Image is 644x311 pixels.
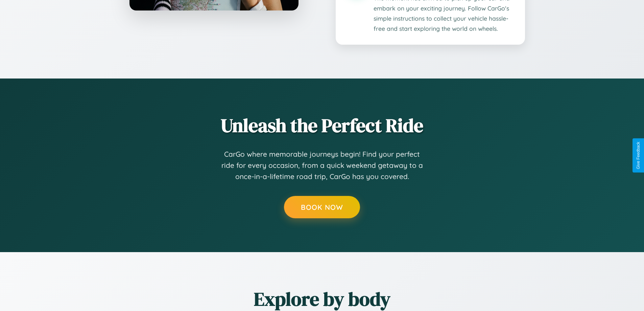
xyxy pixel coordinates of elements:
[636,142,641,169] div: Give Feedback
[119,112,525,138] h2: Unleash the Perfect Ride
[221,149,424,182] p: CarGo where memorable journeys begin! Find your perfect ride for every occasion, from a quick wee...
[284,196,360,218] button: Book Now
